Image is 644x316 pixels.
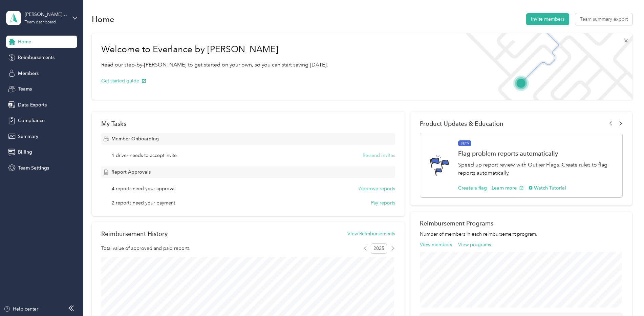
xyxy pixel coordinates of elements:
button: Approve reports [359,185,395,192]
span: Team Settings [18,164,49,172]
h2: Reimbursement Programs [420,220,623,227]
span: Compliance [18,117,45,124]
button: Team summary export [575,13,632,25]
span: Summary [18,133,38,140]
span: Teams [18,85,32,93]
h2: Reimbursement History [101,230,168,237]
p: Number of members in each reimbursement program. [420,231,623,238]
span: Members [18,70,39,77]
h1: Welcome to Everlance by [PERSON_NAME] [101,44,328,55]
span: 1 driver needs to accept invite [112,152,177,159]
button: Create a flag [458,184,487,192]
span: Billing [18,149,32,156]
span: Reimbursements [18,54,55,61]
span: Member Onboarding [111,135,159,142]
button: View Reimbursements [347,230,395,237]
span: BETA [458,140,471,146]
p: Read our step-by-[PERSON_NAME] to get started on your own, so you can start saving [DATE]. [101,61,328,69]
span: 4 reports need your approval [112,185,175,192]
div: Team dashboard [25,20,56,24]
span: 2025 [371,243,387,254]
span: Home [18,38,31,45]
div: [PERSON_NAME] Inc [25,11,67,18]
button: Watch Tutorial [529,184,566,192]
button: Get started guide [101,77,146,84]
span: 2 reports need your payment [112,199,175,206]
button: View members [420,241,452,248]
button: Help center [4,305,38,313]
img: Welcome to everlance [458,33,632,100]
h1: Flag problem reports automatically [458,150,615,157]
div: My Tasks [101,120,395,127]
h1: Home [92,16,114,23]
span: Data Exports [18,101,47,108]
button: View programs [458,241,491,248]
iframe: Everlance-gr Chat Button Frame [606,278,644,316]
p: Speed up report review with Outlier Flags. Create rules to flag reports automatically. [458,161,615,177]
button: Re-send invites [363,152,395,159]
span: Report Approvals [111,169,151,176]
button: Learn more [492,184,524,192]
span: Product Updates & Education [420,120,503,127]
button: Pay reports [371,199,395,206]
span: Total value of approved and paid reports [101,245,190,252]
button: Invite members [526,13,569,25]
